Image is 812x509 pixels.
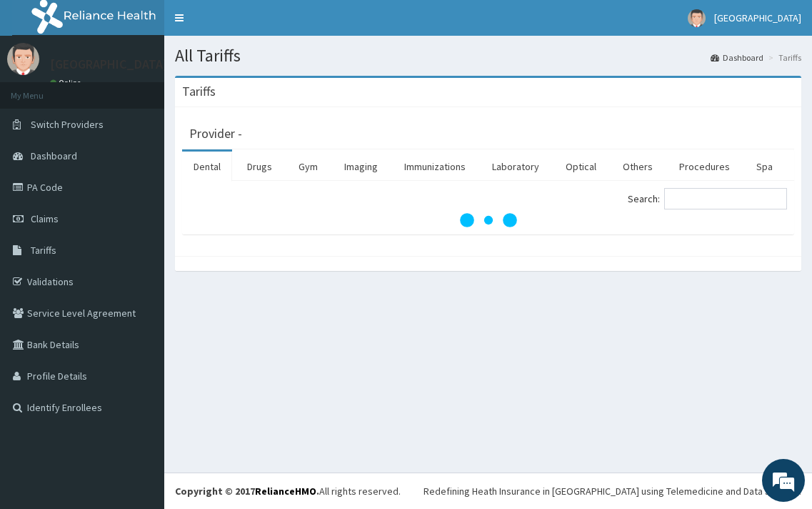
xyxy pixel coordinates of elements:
a: Drugs [236,152,284,182]
h3: Provider - [189,127,242,140]
input: Search: [664,188,787,209]
h3: Tariffs [182,85,216,98]
h1: All Tariffs [175,46,801,65]
span: Switch Providers [31,118,104,131]
a: RelianceHMO [255,485,316,498]
a: Procedures [668,152,741,182]
img: User Image [688,9,706,27]
a: Dashboard [711,51,763,64]
svg: audio-loading [460,192,517,249]
img: User Image [7,43,39,75]
p: [GEOGRAPHIC_DATA] [50,58,168,71]
a: Others [611,152,664,182]
li: Tariffs [765,51,801,64]
span: [GEOGRAPHIC_DATA] [714,11,801,24]
a: Dental [182,152,232,182]
label: Search: [628,188,787,209]
span: Claims [31,212,59,225]
a: Online [50,78,84,88]
a: Immunizations [393,152,477,182]
a: Optical [554,152,608,182]
a: Laboratory [481,152,551,182]
footer: All rights reserved. [164,473,812,509]
div: Redefining Heath Insurance in [GEOGRAPHIC_DATA] using Telemedicine and Data Science! [423,484,801,498]
strong: Copyright © 2017 . [175,485,319,498]
span: Tariffs [31,244,56,257]
a: Gym [287,152,329,182]
span: Dashboard [31,149,77,162]
a: Imaging [333,152,389,182]
a: Spa [745,152,784,182]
